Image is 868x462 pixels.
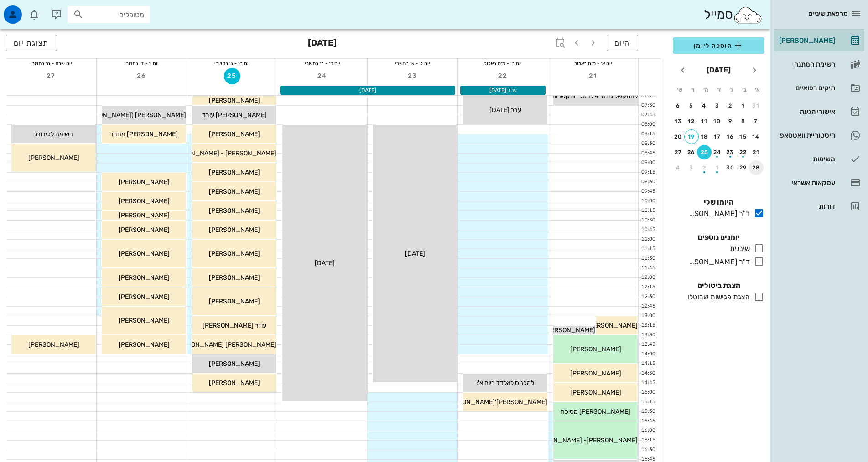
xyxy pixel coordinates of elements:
[774,101,864,123] a: אישורי הגעה
[774,172,864,194] a: עסקאות אשראי
[224,72,240,80] span: 25
[639,130,657,138] div: 08:15
[674,82,686,98] th: ש׳
[209,169,260,176] span: [PERSON_NAME]
[209,274,260,282] span: [PERSON_NAME]
[777,132,835,139] div: היסטוריית וואטסאפ
[710,160,725,175] button: 1
[736,129,751,144] button: 15
[684,114,699,128] button: 12
[723,145,738,159] button: 23
[639,226,657,234] div: 10:45
[749,149,764,155] div: 21
[28,341,79,349] span: [PERSON_NAME]
[489,106,521,114] span: ערב [DATE]
[405,68,421,84] button: 23
[697,145,712,159] button: 25
[570,345,621,353] span: [PERSON_NAME]
[671,160,686,175] button: 4
[639,398,657,406] div: 15:15
[209,226,260,234] span: [PERSON_NAME]
[97,59,187,68] div: יום ו׳ - ד׳ בתשרי
[119,293,170,301] span: [PERSON_NAME]
[777,179,835,186] div: עסקאות אשראי
[680,40,757,51] span: הוספה ליומן
[777,37,835,44] div: [PERSON_NAME]
[209,97,260,104] span: [PERSON_NAME]
[639,255,657,262] div: 11:30
[697,149,712,155] div: 25
[570,389,621,396] span: [PERSON_NAME]
[675,62,691,78] button: חודש הבא
[209,188,260,195] span: [PERSON_NAME]
[209,379,260,387] span: [PERSON_NAME]
[639,121,657,128] div: 08:00
[749,160,764,175] button: 28
[710,164,725,171] div: 1
[187,59,277,68] div: יום ה׳ - ג׳ בתשרי
[28,154,79,162] span: [PERSON_NAME]
[749,129,764,144] button: 14
[405,250,425,257] span: [DATE]
[639,197,657,205] div: 10:00
[777,155,835,163] div: משימות
[671,98,686,113] button: 6
[777,108,835,115] div: אישורי הגעה
[531,436,638,444] span: [PERSON_NAME]- [PERSON_NAME]
[723,98,738,113] button: 2
[489,87,517,93] span: ערב [DATE]
[476,379,534,387] span: להכניס לאלדד ביום א':
[673,280,764,291] h4: הצגת ביטולים
[777,61,835,68] div: רשימת המתנה
[209,360,260,368] span: [PERSON_NAME]
[639,331,657,339] div: 13:30
[671,118,686,124] div: 13
[224,68,240,84] button: 25
[639,245,657,253] div: 11:15
[736,118,751,124] div: 8
[639,283,657,291] div: 12:15
[6,35,57,51] button: תצוגת יום
[444,398,547,406] span: [PERSON_NAME]'[PERSON_NAME]
[134,68,150,84] button: 26
[686,82,698,98] th: ו׳
[639,207,657,215] div: 10:15
[639,360,657,368] div: 14:15
[697,129,712,144] button: 18
[277,59,367,68] div: יום ד׳ - ב׳ בתשרי
[684,149,699,155] div: 26
[697,118,712,124] div: 11
[119,274,170,282] span: [PERSON_NAME]
[673,197,764,208] h4: היומן שלי
[684,98,699,113] button: 5
[710,129,725,144] button: 17
[552,92,638,100] span: להתקשל לתמי 4 לבטל התקשרות
[639,169,657,176] div: 09:15
[639,264,657,272] div: 11:45
[607,35,638,51] button: היום
[671,103,686,109] div: 6
[684,145,699,159] button: 26
[686,257,750,267] div: ד"ר [PERSON_NAME]
[639,274,657,282] div: 12:00
[685,133,698,140] div: 19
[639,303,657,310] div: 12:45
[774,148,864,170] a: משימות
[749,98,764,113] button: 31
[723,160,738,175] button: 30
[736,160,751,175] button: 29
[749,118,764,124] div: 7
[639,236,657,243] div: 11:00
[671,149,686,155] div: 27
[561,408,630,416] span: [PERSON_NAME] מסיכה
[14,39,49,47] span: תצוגת יום
[119,211,170,219] span: [PERSON_NAME]
[736,133,751,140] div: 15
[51,111,186,119] span: [PERSON_NAME] ([PERSON_NAME] לא נמצאת)
[458,59,548,68] div: יום ב׳ - כ״ט באלול
[168,149,276,157] span: [PERSON_NAME] - [PERSON_NAME]
[35,130,73,138] span: רשימה לכירורג
[587,322,638,329] span: [PERSON_NAME]
[405,72,421,80] span: 23
[774,124,864,146] a: תגהיסטוריית וואטסאפ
